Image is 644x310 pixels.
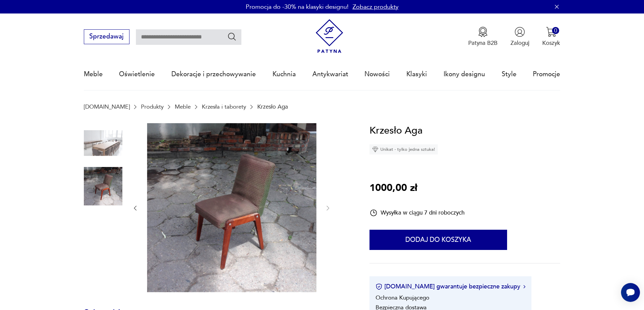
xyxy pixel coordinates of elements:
a: Krzesła i taborety [202,104,246,110]
a: Antykwariat [312,59,348,90]
a: Style [502,59,517,90]
li: Ochrona Kupującego [376,294,429,302]
button: Szukaj [227,32,237,41]
p: Zaloguj [510,39,529,47]
button: 0Koszyk [542,27,560,47]
a: Dekoracje i przechowywanie [171,59,256,90]
img: Zdjęcie produktu Krzesło Aga [147,123,316,292]
button: [DOMAIN_NAME] gwarantuje bezpieczne zakupy [376,282,525,291]
a: Ikona medaluPatyna B2B [468,27,498,47]
button: Patyna B2B [468,27,498,47]
a: Meble [175,104,191,110]
p: Krzesło Aga [257,104,288,110]
div: Unikat - tylko jedna sztuka! [369,144,438,154]
img: Ikona medalu [478,27,488,37]
p: Patyna B2B [468,39,498,47]
a: Sprzedawaj [84,34,129,40]
a: Klasyki [406,59,427,90]
a: Zobacz produkty [353,3,399,11]
img: Patyna - sklep z meblami i dekoracjami vintage [312,19,347,53]
a: Ikony designu [444,59,485,90]
p: 1000,00 zł [369,180,417,196]
button: Zaloguj [510,27,529,47]
p: Koszyk [542,39,560,47]
a: Meble [84,59,103,90]
a: Kuchnia [272,59,296,90]
img: Ikona koszyka [546,27,556,37]
a: Nowości [364,59,390,90]
div: 0 [552,27,559,34]
div: Wysyłka w ciągu 7 dni roboczych [369,209,464,217]
button: Dodaj do koszyka [369,230,507,250]
a: Produkty [141,104,164,110]
img: Ikona diamentu [372,146,378,152]
a: Oświetlenie [119,59,155,90]
img: Zdjęcie produktu Krzesło Aga [84,167,122,205]
img: Ikona strzałki w prawo [523,285,525,288]
p: Promocja do -30% na klasyki designu! [246,3,349,11]
button: Sprzedawaj [84,29,129,44]
iframe: Smartsupp widget button [621,283,640,302]
a: [DOMAIN_NAME] [84,104,130,110]
img: Zdjęcie produktu Krzesło Aga [84,124,122,162]
a: Promocje [533,59,560,90]
h1: Krzesło Aga [369,123,423,139]
img: Ikona certyfikatu [376,283,382,290]
img: Ikonka użytkownika [515,27,525,37]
